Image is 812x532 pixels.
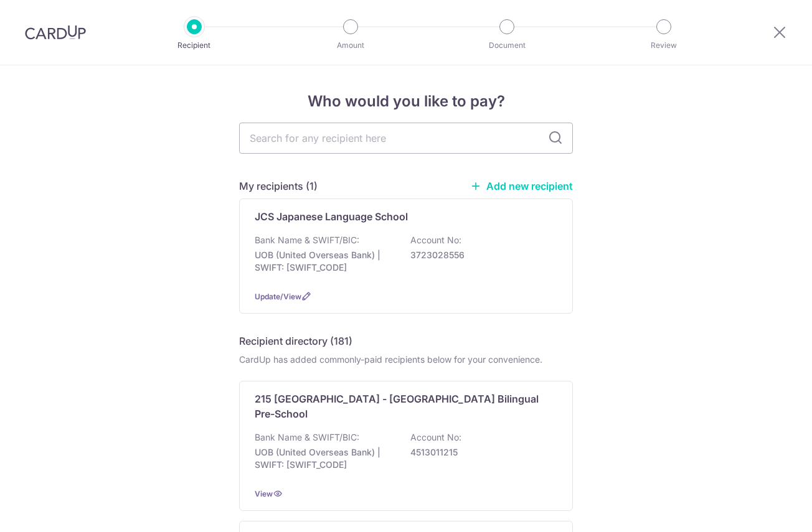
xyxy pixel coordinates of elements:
p: UOB (United Overseas Bank) | SWIFT: [SWIFT_CODE] [255,446,394,471]
p: 4513011215 [410,446,550,459]
p: Bank Name & SWIFT/BIC: [255,431,359,444]
p: Account No: [410,234,461,246]
p: 215 [GEOGRAPHIC_DATA] - [GEOGRAPHIC_DATA] Bilingual Pre-School [255,391,542,421]
h5: My recipients (1) [239,179,318,194]
a: Add new recipient [470,180,573,192]
p: UOB (United Overseas Bank) | SWIFT: [SWIFT_CODE] [255,249,394,274]
p: JCS Japanese Language School [255,209,408,224]
p: 3723028556 [410,249,550,261]
p: Amount [304,39,397,52]
p: Recipient [148,39,240,52]
input: Search for any recipient here [239,123,573,154]
p: Document [461,39,553,52]
a: Update/View [255,292,301,301]
h4: Who would you like to pay? [239,90,573,113]
a: View [255,489,273,498]
h5: Recipient directory (181) [239,334,352,348]
img: CardUp [25,25,86,40]
p: Review [618,39,710,52]
p: Account No: [410,431,461,444]
div: CardUp has added commonly-paid recipients below for your convenience. [239,353,573,366]
p: Bank Name & SWIFT/BIC: [255,234,359,246]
